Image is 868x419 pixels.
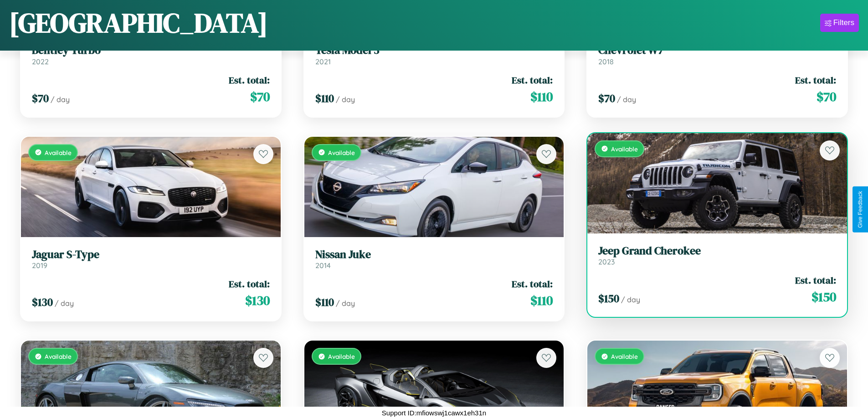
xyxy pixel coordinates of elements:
span: $ 70 [817,88,836,106]
span: / day [55,299,74,308]
h1: [GEOGRAPHIC_DATA] [9,4,268,41]
span: $ 110 [315,91,334,106]
span: $ 130 [245,291,270,310]
span: Available [328,352,355,360]
p: Support ID: mfiowswj1cawx1eh31n [382,407,486,419]
div: Give Feedback [857,191,863,228]
span: / day [617,95,636,104]
span: 2014 [315,261,331,270]
a: Jeep Grand Cherokee2023 [598,244,836,267]
span: 2019 [32,261,47,270]
h3: Nissan Juke [315,248,553,261]
span: $ 110 [530,88,553,106]
h3: Chevrolet W7 [598,44,836,57]
h3: Jeep Grand Cherokee [598,244,836,258]
a: Nissan Juke2014 [315,248,553,270]
h3: Tesla Model 3 [315,44,553,57]
button: Filters [820,14,859,32]
span: Available [611,145,638,153]
span: Est. total: [229,73,270,87]
span: / day [51,95,70,104]
h3: Bentley Turbo [32,44,270,57]
span: $ 150 [598,291,619,306]
span: Est. total: [512,277,553,290]
a: Tesla Model 32021 [315,44,553,66]
span: Available [328,149,355,156]
span: $ 130 [32,295,53,310]
span: / day [336,95,355,104]
a: Bentley Turbo2022 [32,44,270,66]
span: $ 150 [812,288,836,306]
span: / day [621,295,640,304]
span: $ 70 [598,91,615,106]
span: $ 110 [315,295,334,310]
a: Chevrolet W72018 [598,44,836,66]
span: $ 70 [250,88,270,106]
span: 2022 [32,57,49,66]
span: Available [611,352,638,360]
a: Jaguar S-Type2019 [32,248,270,270]
span: / day [336,299,355,308]
h3: Jaguar S-Type [32,248,270,261]
span: Est. total: [795,274,836,287]
span: 2021 [315,57,331,66]
span: $ 110 [530,291,553,310]
span: Est. total: [795,73,836,87]
span: Est. total: [512,73,553,87]
span: $ 70 [32,91,49,106]
span: Available [45,352,72,360]
span: Est. total: [229,277,270,290]
span: 2023 [598,257,615,266]
span: 2018 [598,57,614,66]
div: Filters [833,18,854,27]
span: Available [45,149,72,156]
